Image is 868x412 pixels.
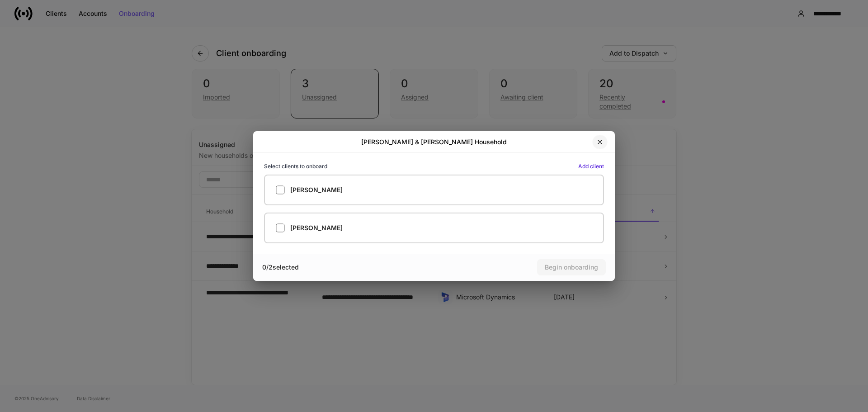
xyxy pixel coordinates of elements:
[262,263,434,272] div: 0 / 2 selected
[264,175,604,205] label: [PERSON_NAME]
[264,162,327,170] h6: Select clients to onboard
[578,164,604,169] button: Add client
[264,213,604,243] label: [PERSON_NAME]
[290,223,343,232] h5: [PERSON_NAME]
[290,185,343,194] h5: [PERSON_NAME]
[361,137,507,147] h2: [PERSON_NAME] & [PERSON_NAME] Household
